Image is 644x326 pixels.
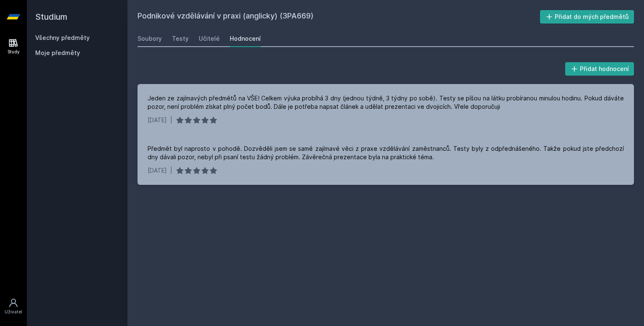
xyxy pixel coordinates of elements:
[148,145,624,161] div: Předmět byl naprosto v pohodě. Dozvěděli jsem se samé zajímavé věci z praxe vzdělávání zaměstnanc...
[35,49,80,57] span: Moje předměty
[5,309,22,315] div: Uživatel
[565,62,634,76] button: Přidat hodnocení
[170,116,172,124] div: |
[230,34,261,43] div: Hodnocení
[170,166,172,175] div: |
[199,30,220,47] a: Učitelé
[172,34,189,43] div: Testy
[138,34,162,43] div: Soubory
[138,30,162,47] a: Soubory
[172,30,189,47] a: Testy
[540,10,634,24] button: Přidat do mých předmětů
[148,94,624,111] div: Jeden ze zajímavých předmětů na VŠE! Celkem výuka probíhá 3 dny (jednou týdně, 3 týdny po sobě). ...
[8,49,20,55] div: Study
[148,116,167,124] div: [DATE]
[2,34,25,59] a: Study
[230,30,261,47] a: Hodnocení
[199,34,220,43] div: Učitelé
[138,10,540,24] h2: Podnikové vzdělávání v praxi (anglicky) (3PA669)
[35,34,90,41] a: Všechny předměty
[148,166,167,175] div: [DATE]
[2,294,25,319] a: Uživatel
